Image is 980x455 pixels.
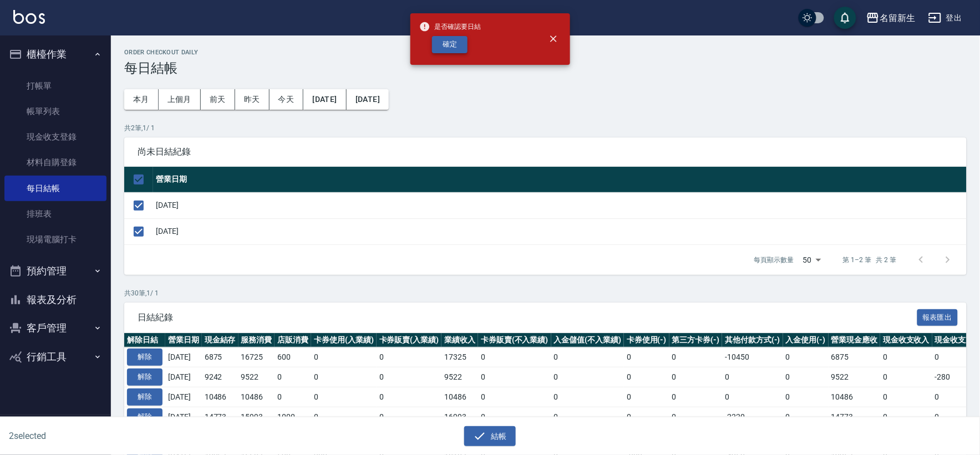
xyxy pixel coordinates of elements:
h2: Order checkout daily [124,49,967,56]
td: 0 [478,407,551,427]
td: 0 [624,367,669,387]
td: [DATE] [153,218,967,244]
p: 第 1–2 筆 共 2 筆 [843,255,897,265]
td: 6875 [202,347,238,367]
td: 0 [669,347,723,367]
td: 0 [551,387,624,407]
td: 0 [551,367,624,387]
th: 其他付款方式(-) [722,333,783,347]
td: 0 [311,387,377,407]
td: [DATE] [165,387,202,407]
td: 0 [478,387,551,407]
button: 名留新生 [862,7,920,29]
td: 600 [275,347,311,367]
td: 0 [377,407,442,427]
a: 打帳單 [4,73,106,99]
td: 0 [311,407,377,427]
td: 0 [669,367,723,387]
th: 服務消費 [238,333,275,347]
td: 16725 [238,347,275,367]
button: 行銷工具 [4,342,106,371]
a: 帳單列表 [4,99,106,124]
td: [DATE] [165,367,202,387]
td: [DATE] [165,407,202,427]
th: 卡券使用(入業績) [311,333,377,347]
td: 0 [551,407,624,427]
button: [DATE] [303,89,346,110]
td: 0 [783,347,829,367]
td: -10450 [722,347,783,367]
th: 現金收支收入 [880,333,932,347]
span: 尚未日結紀錄 [138,146,953,157]
button: 解除 [127,408,163,426]
th: 業績收入 [441,333,478,347]
td: 0 [669,387,723,407]
td: 0 [880,387,932,407]
td: 0 [669,407,723,427]
th: 營業日期 [153,167,967,193]
td: 9522 [829,367,881,387]
td: 0 [783,387,829,407]
th: 營業現金應收 [829,333,881,347]
td: 15993 [238,407,275,427]
td: 9522 [441,367,478,387]
h6: 2 selected [9,429,243,443]
th: 解除日結 [124,333,165,347]
td: 9522 [238,367,275,387]
a: 報表匯出 [917,311,958,322]
button: 客戶管理 [4,314,106,342]
td: 0 [880,347,932,367]
button: 櫃檯作業 [4,40,106,69]
button: 上個月 [159,89,201,110]
button: 預約管理 [4,257,106,285]
button: 今天 [270,89,304,110]
td: 0 [311,367,377,387]
td: [DATE] [153,192,967,218]
th: 入金儲值(不入業績) [551,333,624,347]
td: 14773 [202,407,238,427]
td: 16993 [441,407,478,427]
span: 日結紀錄 [138,312,917,323]
th: 入金使用(-) [783,333,829,347]
button: 解除 [127,369,163,386]
button: [DATE] [347,89,389,110]
span: 是否確認要日結 [419,21,481,32]
td: 0 [478,347,551,367]
button: 報表及分析 [4,285,106,314]
td: 0 [275,387,311,407]
td: 0 [880,367,932,387]
td: 0 [880,407,932,427]
th: 營業日期 [165,333,202,347]
td: 0 [377,367,442,387]
button: 登出 [924,8,967,28]
td: -2220 [722,407,783,427]
td: 0 [624,407,669,427]
td: 0 [377,347,442,367]
td: 9242 [202,367,238,387]
td: 0 [624,387,669,407]
button: 解除 [127,349,163,366]
td: 0 [722,367,783,387]
th: 店販消費 [275,333,311,347]
th: 現金結存 [202,333,238,347]
td: 0 [478,367,551,387]
td: 10486 [238,387,275,407]
button: 確定 [432,36,468,53]
td: 10486 [441,387,478,407]
p: 共 2 筆, 1 / 1 [124,123,967,133]
td: [DATE] [165,347,202,367]
button: 前天 [201,89,235,110]
th: 卡券使用(-) [624,333,669,347]
td: 0 [275,367,311,387]
a: 排班表 [4,201,106,227]
td: 0 [783,367,829,387]
a: 現金收支登錄 [4,124,106,150]
button: close [541,27,566,51]
button: 本月 [124,89,159,110]
th: 第三方卡券(-) [669,333,723,347]
button: 解除 [127,388,163,406]
h3: 每日結帳 [124,60,967,76]
td: 1000 [275,407,311,427]
th: 卡券販賣(入業績) [377,333,442,347]
td: 0 [311,347,377,367]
